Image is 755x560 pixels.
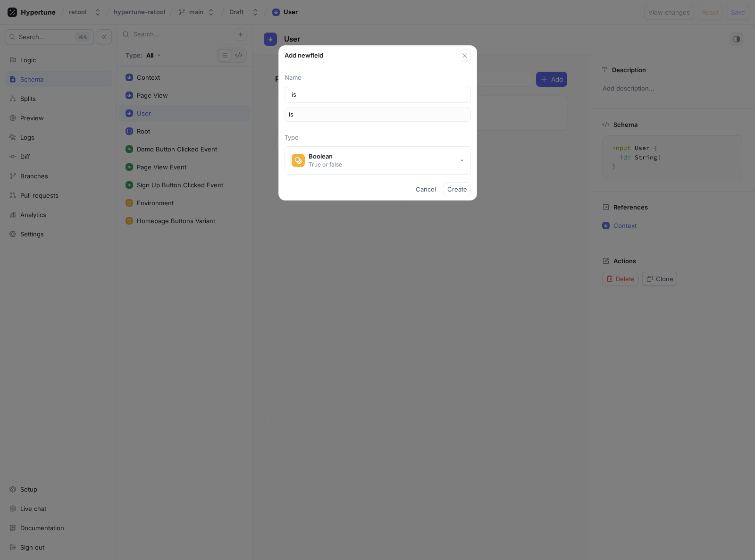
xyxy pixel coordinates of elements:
[412,182,440,196] button: Cancel
[309,160,342,168] div: True or false
[285,73,471,83] p: Name
[447,186,467,192] span: Create
[416,186,436,192] span: Cancel
[285,51,323,60] p: Add new field
[309,152,342,160] div: Boolean
[292,90,464,100] input: Enter a name for this field
[444,182,471,196] button: Create
[285,133,471,142] p: Type
[285,146,471,175] button: BooleanTrue or false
